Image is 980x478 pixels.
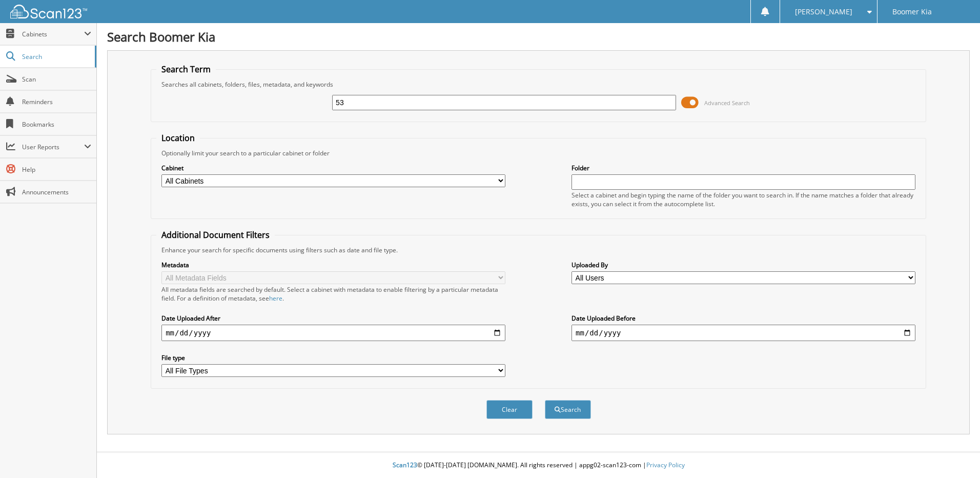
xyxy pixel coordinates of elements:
[892,9,932,15] span: Boomer Kia
[161,325,505,341] input: start
[393,461,417,469] span: Scan123
[22,165,91,174] span: Help
[646,461,685,469] a: Privacy Policy
[269,294,282,303] a: here
[22,120,91,129] span: Bookmarks
[22,30,84,38] span: Cabinets
[22,143,84,151] span: User Reports
[795,9,852,15] span: [PERSON_NAME]
[156,149,921,157] div: Optionally limit your search to a particular cabinet or folder
[10,5,87,18] img: scan123-logo-white.svg
[22,97,91,106] span: Reminders
[22,52,90,61] span: Search
[545,400,591,419] button: Search
[107,28,970,45] h1: Search Boomer Kia
[156,132,200,144] legend: Location
[22,75,91,84] span: Scan
[156,246,921,254] div: Enhance your search for specific documents using filters such as date and file type.
[486,400,533,419] button: Clear
[571,164,915,172] label: Folder
[22,188,91,196] span: Announcements
[161,353,505,362] label: File type
[704,99,750,107] span: Advanced Search
[156,80,921,89] div: Searches all cabinets, folders, files, metadata, and keywords
[161,285,505,303] div: All metadata fields are searched by default. Select a cabinet with metadata to enable filtering b...
[161,314,505,323] label: Date Uploaded After
[161,261,505,269] label: Metadata
[929,429,980,478] iframe: Chat Widget
[571,191,915,208] div: Select a cabinet and begin typing the name of the folder you want to search in. If the name match...
[156,229,275,241] legend: Additional Document Filters
[156,64,216,75] legend: Search Term
[571,261,915,269] label: Uploaded By
[161,164,505,172] label: Cabinet
[571,314,915,323] label: Date Uploaded Before
[571,325,915,341] input: end
[97,453,980,478] div: © [DATE]-[DATE] [DOMAIN_NAME]. All rights reserved | appg02-scan123-com |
